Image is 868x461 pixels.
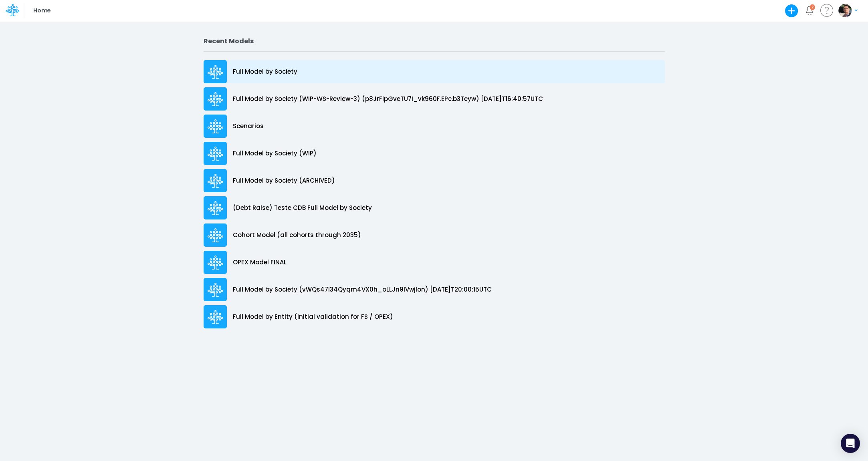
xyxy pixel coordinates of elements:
[233,285,492,294] p: Full Model by Society (vWQs47l34Qyqm4VX0h_oLLJn9lVwjIon) [DATE]T20:00:15UTC
[204,85,665,113] a: Full Model by Society (WIP-WS-Review-3) (p8JrFipGveTU7I_vk960F.EPc.b3Teyw) [DATE]T16:40:57UTC
[805,6,814,15] a: Notifications
[233,95,543,104] p: Full Model by Society (WIP-WS-Review-3) (p8JrFipGveTU7I_vk960F.EPc.b3Teyw) [DATE]T16:40:57UTC
[204,194,665,221] a: (Debt Raise) Teste CDB Full Model by Society
[233,149,317,158] p: Full Model by Society (WIP)
[204,303,665,330] a: Full Model by Entity (initial validation for FS / OPEX)
[204,37,665,45] h2: Recent Models
[233,67,297,76] p: Full Model by Society
[233,203,372,213] p: (Debt Raise) Teste CDB Full Model by Society
[233,231,361,240] p: Cohort Model (all cohorts through 2035)
[841,434,860,453] div: Open Intercom Messenger
[204,167,665,194] a: Full Model by Society (ARCHIVED)
[233,258,287,267] p: OPEX Model FINAL
[233,312,393,322] p: Full Model by Entity (initial validation for FS / OPEX)
[33,6,50,15] p: Home
[204,58,665,85] a: Full Model by Society
[204,249,665,276] a: OPEX Model FINAL
[204,221,665,249] a: Cohort Model (all cohorts through 2035)
[204,140,665,167] a: Full Model by Society (WIP)
[204,276,665,303] a: Full Model by Society (vWQs47l34Qyqm4VX0h_oLLJn9lVwjIon) [DATE]T20:00:15UTC
[233,122,264,131] p: Scenarios
[204,113,665,140] a: Scenarios
[233,176,335,185] p: Full Model by Society (ARCHIVED)
[811,5,813,9] div: 2 unread items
